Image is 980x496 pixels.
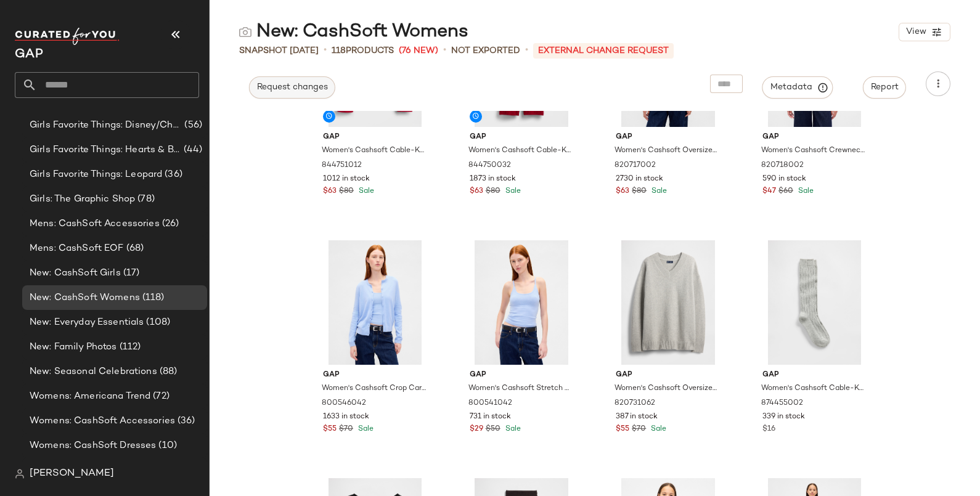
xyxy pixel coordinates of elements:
span: New: Seasonal Celebrations [30,365,157,379]
span: Gap [323,132,427,143]
span: Womens: Americana Trend [30,389,150,404]
span: (17) [121,266,140,280]
span: 387 in stock [616,412,658,423]
span: (26) [160,217,179,231]
span: (118) [140,291,165,305]
span: Girls Favorite Things: Hearts & Bows [30,143,181,157]
span: Sale [648,425,666,433]
span: Report [870,83,899,92]
span: Mens: CashSoft Accessories [30,217,160,231]
span: 800541042 [468,398,512,409]
span: 820718002 [761,160,804,171]
span: Womens: CashSoft Dresses [30,439,156,453]
span: New: CashSoft Girls [30,266,121,280]
span: 844750032 [468,160,511,171]
span: (68) [124,242,144,256]
span: (36) [175,414,195,428]
span: Gap [616,370,720,381]
span: Sale [503,425,521,433]
span: Women's Cashsoft Stretch Crop Tank Top by Gap Wind Blue Size L [468,383,573,394]
span: New: Everyday Essentials [30,315,144,330]
span: 844751012 [322,160,362,171]
span: $63 [323,186,337,197]
span: (78) [135,192,155,206]
span: (88) [157,365,178,379]
span: Sale [356,187,374,195]
span: Girls Favorite Things: Leopard [30,168,162,182]
span: $80 [486,186,500,197]
span: [PERSON_NAME] [30,466,114,481]
img: cn60314007.jpg [753,240,876,365]
div: Products [332,44,394,57]
span: Womens: CashSoft Accessories [30,414,175,428]
span: Sale [796,187,814,195]
span: New: CashSoft Womens [30,291,140,305]
span: Metadata [770,82,826,93]
span: (72) [150,389,169,404]
span: (10) [156,439,177,453]
span: 820731062 [615,398,655,409]
span: Gap [470,370,574,381]
span: • [324,43,327,58]
span: Women's Cashsoft Crop Cardigan by Gap Wind Blue Size S [322,383,426,394]
span: Women's Cashsoft Cable-Knit Knee-High Socks by Gap [PERSON_NAME] One Size [761,383,865,394]
span: • [525,43,528,58]
span: 731 in stock [470,412,511,423]
span: Sale [649,187,667,195]
span: $50 [486,424,500,435]
span: $55 [323,424,337,435]
span: 874455002 [761,398,803,409]
span: $63 [616,186,629,197]
span: Women's Cashsoft Cable-Knit Crewneck Sweater by Gap Modern Red Petite Size XS [322,145,426,157]
img: cfy_white_logo.C9jOOHJF.svg [15,28,120,45]
span: Gap [323,370,427,381]
span: 1633 in stock [323,412,369,423]
button: Request changes [249,76,335,99]
span: Gap [762,370,867,381]
img: cn60640994.jpg [606,240,730,365]
span: Mens: CashSoft EOF [30,242,124,256]
img: svg%3e [15,469,25,479]
span: 590 in stock [762,174,806,185]
span: $70 [339,424,353,435]
span: (76 New) [399,44,438,57]
span: (56) [182,118,202,132]
span: $70 [632,424,646,435]
span: $29 [470,424,483,435]
span: $47 [762,186,776,197]
span: 800546042 [322,398,366,409]
span: Women's Cashsoft Crewneck Sweater by Gap Ivory Beige Frost Size L [761,145,865,157]
span: Snapshot [DATE] [239,44,319,57]
span: Gap [762,132,867,143]
span: 2730 in stock [616,174,663,185]
span: Women's Cashsoft Oversized Chunky Cardigan by Gap Black Size XS [615,145,719,157]
span: • [443,43,446,58]
span: 1873 in stock [470,174,516,185]
span: 118 [332,46,346,55]
span: (108) [144,315,170,330]
span: $16 [762,424,775,435]
span: $60 [778,186,793,197]
span: Gap [616,132,720,143]
span: (112) [117,340,141,354]
span: Not Exported [451,44,520,57]
span: 339 in stock [762,412,805,423]
span: $80 [339,186,354,197]
span: Girls: The Graphic Shop [30,192,135,206]
img: cn60284895.jpg [313,240,437,365]
span: Request changes [256,83,328,92]
button: Metadata [762,76,833,99]
span: $55 [616,424,629,435]
span: (36) [162,168,182,182]
span: Sale [356,425,374,433]
span: New: Family Photos [30,340,117,354]
button: Report [863,76,906,99]
span: View [905,27,926,37]
span: Sale [503,187,521,195]
span: Women's Cashsoft Oversized V-Neck Sweater by Gap [PERSON_NAME] Tall Size L [615,383,719,394]
span: Gap [470,132,574,143]
span: (44) [181,143,202,157]
img: cn60284890.jpg [460,240,584,365]
span: $63 [470,186,483,197]
img: svg%3e [239,26,251,38]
